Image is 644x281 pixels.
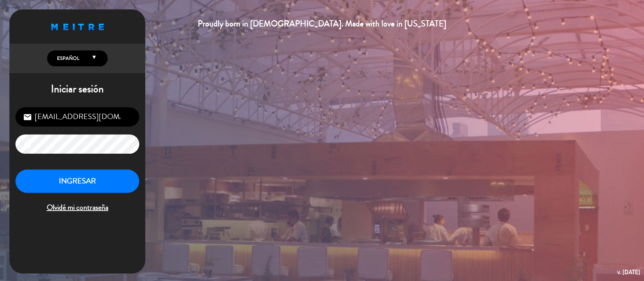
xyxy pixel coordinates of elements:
span: Olvidé mi contraseña [15,202,139,214]
h1: Iniciar sesión [9,83,145,96]
span: Español [55,55,79,62]
button: INGRESAR [15,170,139,193]
div: v. [DATE] [617,267,640,277]
i: email [23,113,32,122]
input: Correo Electrónico [15,107,139,127]
i: lock [23,140,32,149]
